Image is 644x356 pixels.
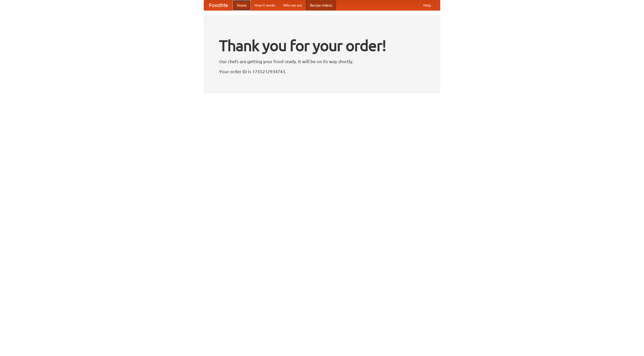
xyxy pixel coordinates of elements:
a: Recipe videos [306,0,336,10]
a: Help [419,0,435,10]
h1: Thank you for your order! [219,33,425,58]
a: Home [233,0,251,10]
a: How it works [251,0,279,10]
p: Our chefs are getting your food ready. It will be on its way shortly. [219,58,425,65]
a: Who we are [279,0,306,10]
p: Your order ID is 1755212934743. [219,68,425,75]
a: FoodMe [204,0,233,10]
